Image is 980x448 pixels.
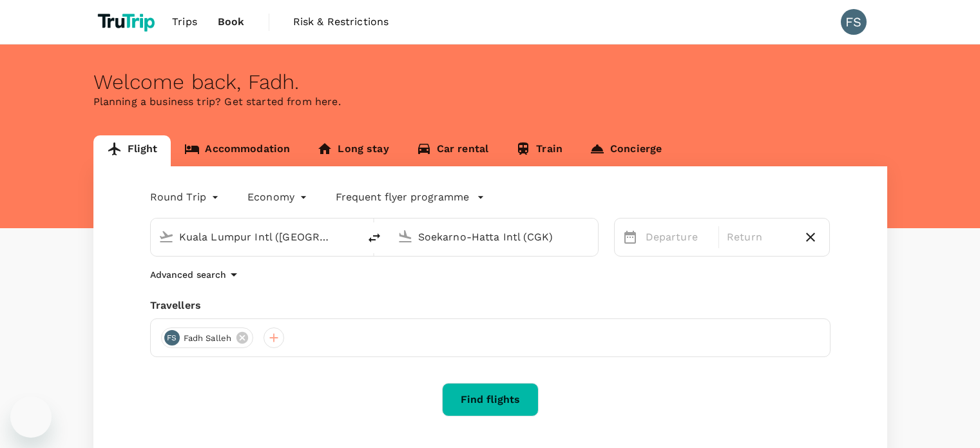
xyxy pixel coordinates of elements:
div: Travellers [150,298,831,313]
input: Depart from [179,227,332,247]
a: Train [502,135,576,166]
p: Frequent flyer programme [336,190,469,205]
button: Advanced search [150,267,242,282]
span: Fadh salleh [176,332,240,345]
a: Flight [93,135,171,166]
div: FSFadh salleh [161,327,254,348]
a: Car rental [403,135,503,166]
div: Economy [247,187,310,208]
p: Advanced search [150,268,226,281]
span: Trips [172,14,197,30]
button: Frequent flyer programme [336,190,485,205]
div: Round Trip [150,187,222,208]
span: Book [218,14,245,30]
a: Concierge [576,135,675,166]
img: TruTrip logo [93,8,162,36]
div: FS [841,9,867,35]
div: FS [164,330,180,346]
iframe: Button to launch messaging window [10,396,52,438]
input: Going to [418,227,571,247]
p: Departure [646,229,711,245]
a: Accommodation [171,135,303,166]
div: Welcome back , Fadh . [93,70,887,94]
button: Open [350,235,352,238]
span: Risk & Restrictions [293,14,389,30]
button: Find flights [442,383,539,416]
p: Return [727,229,792,245]
button: delete [359,222,390,253]
a: Long stay [303,135,402,166]
p: Planning a business trip? Get started from here. [93,94,887,110]
button: Open [589,235,591,238]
